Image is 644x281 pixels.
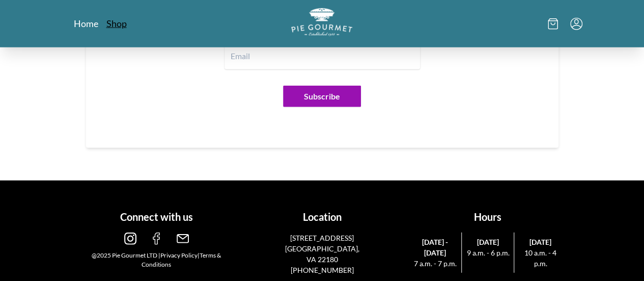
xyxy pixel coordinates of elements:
img: facebook [150,233,162,245]
span: 10 a.m. - 4 p.m. [518,247,562,269]
a: Logo [291,8,352,39]
p: [GEOGRAPHIC_DATA], VA 22180 [283,243,361,265]
span: [DATE] [518,237,562,247]
h1: Hours [409,209,566,224]
a: Home [74,17,98,30]
button: Menu [570,18,582,30]
img: instagram [124,233,136,245]
span: 9 a.m. - 6 p.m. [466,247,510,258]
a: Shop [106,17,127,30]
a: [STREET_ADDRESS][GEOGRAPHIC_DATA], VA 22180 [283,233,361,265]
a: instagram [124,237,136,246]
img: email [177,233,189,245]
div: @2025 Pie Gourmet LTD | | [78,251,235,269]
button: Subscribe [283,86,361,107]
a: Privacy Policy [160,251,198,259]
a: [PHONE_NUMBER] [290,266,353,274]
h1: Connect with us [78,209,235,224]
span: 7 a.m. - 7 p.m. [413,258,457,269]
a: facebook [150,237,162,246]
a: email [177,237,189,246]
span: [DATE] - [DATE] [413,237,457,258]
p: [STREET_ADDRESS] [283,233,361,243]
h1: Location [243,209,401,224]
input: Email [225,43,420,69]
span: [DATE] [466,237,510,247]
img: logo [291,8,352,36]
